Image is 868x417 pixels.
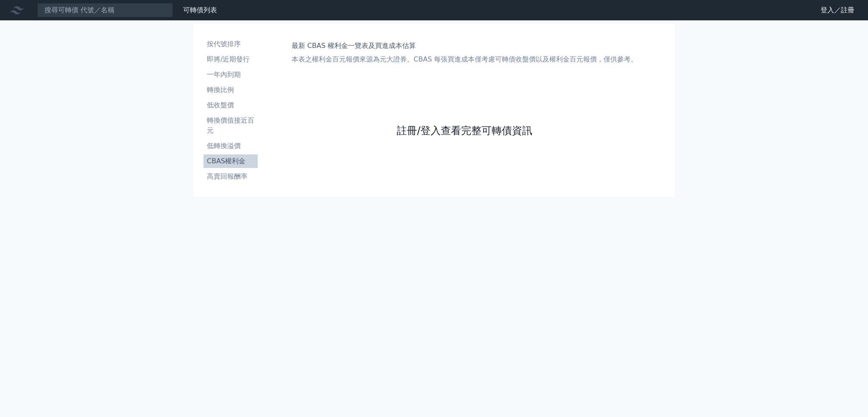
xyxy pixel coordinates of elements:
p: 本表之權利金百元報價來源為元大證券。CBAS 每張買進成本僅考慮可轉債收盤價以及權利金百元報價，僅供參考。 [292,54,637,64]
li: 低轉換溢價 [203,141,258,151]
a: 登入／註冊 [814,3,861,17]
li: 按代號排序 [203,39,258,49]
a: CBAS權利金 [203,154,258,168]
input: 搜尋可轉債 代號／名稱 [37,3,173,17]
li: 即將/近期發行 [203,54,258,64]
h1: 最新 CBAS 權利金一覽表及買進成本估算 [292,41,637,51]
a: 低轉換溢價 [203,139,258,153]
a: 可轉債列表 [183,6,217,14]
a: 轉換比例 [203,83,258,97]
li: 低收盤價 [203,100,258,110]
a: 註冊/登入查看完整可轉債資訊 [397,124,532,137]
li: 一年內到期 [203,70,258,80]
a: 一年內到期 [203,68,258,81]
a: 即將/近期發行 [203,53,258,66]
a: 高賣回報酬率 [203,170,258,183]
a: 轉換價值接近百元 [203,114,258,137]
li: 高賣回報酬率 [203,171,258,182]
a: 低收盤價 [203,98,258,112]
li: CBAS權利金 [203,156,258,166]
li: 轉換比例 [203,85,258,95]
a: 按代號排序 [203,37,258,51]
li: 轉換價值接近百元 [203,115,258,136]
